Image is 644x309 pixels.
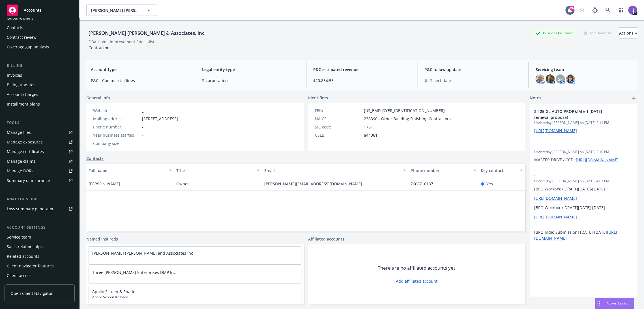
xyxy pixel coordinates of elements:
[5,14,75,23] a: Quoting plans
[5,176,75,185] a: Summary of insurance
[313,66,411,72] span: P&C estimated revenue
[546,74,555,83] img: photo
[5,71,75,80] a: Invoices
[534,196,577,201] a: [URL][DOMAIN_NAME]
[595,298,602,309] div: Drag to move
[576,157,619,162] a: [URL][DOMAIN_NAME]
[628,6,637,15] img: photo
[5,261,75,271] a: Client navigator features
[93,108,140,113] div: Website
[92,250,193,256] a: [PERSON_NAME] [PERSON_NAME] and Associates Inc
[595,298,634,309] button: Nova Assist
[89,39,156,45] div: DBA: Home Improvement Specialists
[7,157,35,166] div: Manage claims
[142,116,178,122] span: [STREET_ADDRESS]
[364,108,445,113] span: [US_EMPLOYER_IDENTIFICATION_NUMBER]
[5,252,75,261] a: Related accounts
[142,108,143,113] a: -
[7,42,49,51] div: Coverage gap analysis
[91,7,140,13] span: [PERSON_NAME] [PERSON_NAME] & Associates, Inc.
[534,120,633,125] span: Updated by [PERSON_NAME] on [DATE] 2:11 PM
[5,138,75,147] a: Manage exposures
[86,236,118,242] a: Named insureds
[7,261,54,271] div: Client navigator features
[313,78,411,83] span: $20,854.55
[535,74,544,83] img: photo
[7,14,34,23] div: Quoting plans
[7,23,23,32] div: Contacts
[566,74,575,83] img: photo
[89,45,109,50] span: Contractor
[5,147,75,156] a: Manage certificates
[93,124,140,130] div: Phone number
[308,95,328,101] span: Identifiers
[534,205,633,211] p: [BPO Workbook DRAFT][DATE]-[DATE]
[5,233,75,242] a: Service team
[7,128,31,137] div: Manage files
[202,78,299,83] span: S-corporation
[581,29,615,37] div: Total Rewards
[5,2,75,18] a: Accounts
[630,95,637,102] a: add
[7,271,31,280] div: Client access
[142,124,143,130] span: -
[7,71,22,80] div: Invoices
[5,157,75,166] a: Manage claims
[5,225,75,230] div: Account settings
[5,42,75,51] a: Coverage gap analysis
[424,66,521,72] span: P&C follow up date
[176,168,253,173] div: Title
[486,181,493,187] span: Yes
[530,95,541,102] span: Notes
[619,27,637,39] button: Actions
[7,80,35,89] div: Billing updates
[478,164,525,177] button: Key contact
[315,132,362,138] div: CSLB
[89,168,166,173] div: Full name
[91,78,188,83] span: P&C - Commercial lines
[576,5,587,16] a: Start snowing
[91,66,188,72] span: Account type
[264,168,400,173] div: Email
[7,242,43,251] div: Sales relationships
[408,164,478,177] button: Phone number
[530,104,637,138] div: 24 25 GL AUTO PROP&IM eff [DATE] renewal proposalUpdatedby [PERSON_NAME] on [DATE] 2:11 PM[URL][D...
[7,138,43,147] div: Manage exposures
[481,168,517,173] div: Key contact
[5,90,75,99] a: Account charges
[92,270,176,275] a: Three [PERSON_NAME] Enterprises DMP Inc
[5,23,75,32] a: Contacts
[93,116,140,122] div: Mailing address
[93,140,140,146] div: Company size
[176,181,189,187] span: Owner
[264,181,366,186] a: [PERSON_NAME][EMAIL_ADDRESS][DOMAIN_NAME]
[569,6,574,11] div: 99+
[5,80,75,89] a: Billing updates
[5,271,75,280] a: Client access
[7,166,33,175] div: Manage BORs
[534,172,618,178] span: -
[86,5,157,16] button: [PERSON_NAME] [PERSON_NAME] & Associates, Inc.
[430,78,451,83] span: Select date
[5,242,75,251] a: Sales relationships
[7,33,37,42] div: Contract review
[534,157,633,163] p: MASTER DRIVE / CCD :
[10,290,53,296] span: Open Client Navigator
[315,124,362,130] div: SIC code
[86,95,110,101] span: General info
[534,229,633,241] p: [BPO Indio Submission] [DATE]-[DATE]
[530,138,637,167] div: -Updatedby [PERSON_NAME] on [DATE] 3:10 PMMASTER DRIVE / CCD :[URL][DOMAIN_NAME]
[364,124,373,130] span: 1761
[534,214,577,220] a: [URL][DOMAIN_NAME]
[5,100,75,109] a: Installment plans
[315,116,362,122] div: NAICS
[378,265,455,271] span: There are no affiliated accounts yet
[396,278,437,284] a: Add affiliated account
[5,196,75,202] div: Analytics hub
[7,147,44,156] div: Manage certificates
[89,181,120,187] span: [PERSON_NAME]
[92,295,298,300] span: Apollo Screen & Shade
[364,116,451,122] span: 238390 - Other Building Finishing Contractors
